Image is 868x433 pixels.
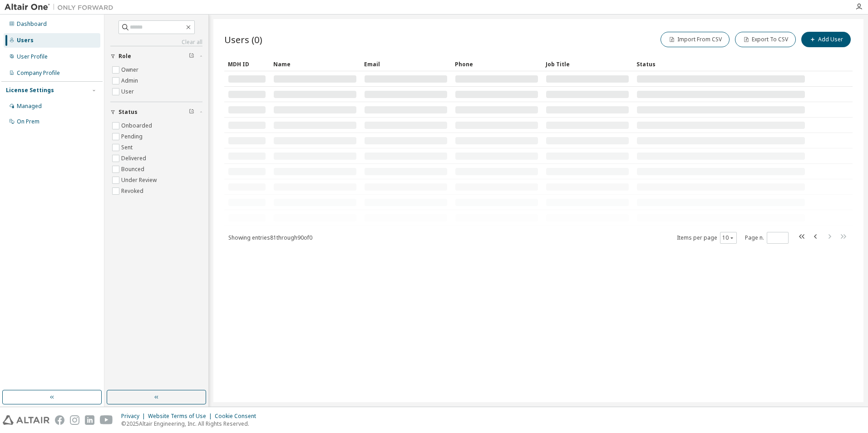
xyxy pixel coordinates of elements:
div: Privacy [121,413,148,420]
img: altair_logo.svg [3,415,49,425]
label: Bounced [121,164,146,175]
span: Role [118,53,131,60]
span: Status [118,108,138,116]
button: Import From CSV [661,32,730,47]
div: License Settings [6,87,54,94]
img: youtube.svg [100,415,113,425]
div: Dashboard [17,20,47,28]
div: On Prem [17,118,39,125]
div: Company Profile [17,69,60,77]
p: © 2025 Altair Engineering, Inc. All Rights Reserved. [121,420,261,428]
span: Clear filter [189,108,194,116]
div: User Profile [17,53,48,60]
label: Onboarded [121,120,154,131]
label: Owner [121,64,140,75]
label: Sent [121,142,134,153]
button: Status [110,102,202,122]
label: Revoked [121,186,145,197]
label: Admin [121,75,140,86]
span: Showing entries 81 through 90 of 0 [228,234,312,241]
button: Role [110,46,202,66]
span: Items per page [677,232,737,244]
div: MDH ID [228,57,266,71]
div: Name [273,57,357,71]
div: Website Terms of Use [148,413,215,420]
button: 10 [722,234,735,241]
a: Clear all [110,39,202,46]
div: Cookie Consent [215,413,261,420]
span: Clear filter [189,53,194,60]
div: Managed [17,103,42,110]
div: Status [636,57,805,71]
label: Under Review [121,175,158,186]
span: Users (0) [224,33,262,46]
div: Job Title [546,57,629,71]
button: Export To CSV [735,32,796,47]
label: Pending [121,131,144,142]
label: User [121,86,136,97]
span: Page n. [745,232,789,244]
label: Delivered [121,153,148,164]
div: Users [17,37,34,44]
div: Phone [455,57,538,71]
img: linkedin.svg [85,415,94,425]
button: Add User [801,32,851,47]
img: facebook.svg [55,415,64,425]
img: Altair One [5,3,118,12]
img: instagram.svg [70,415,79,425]
div: Email [364,57,448,71]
